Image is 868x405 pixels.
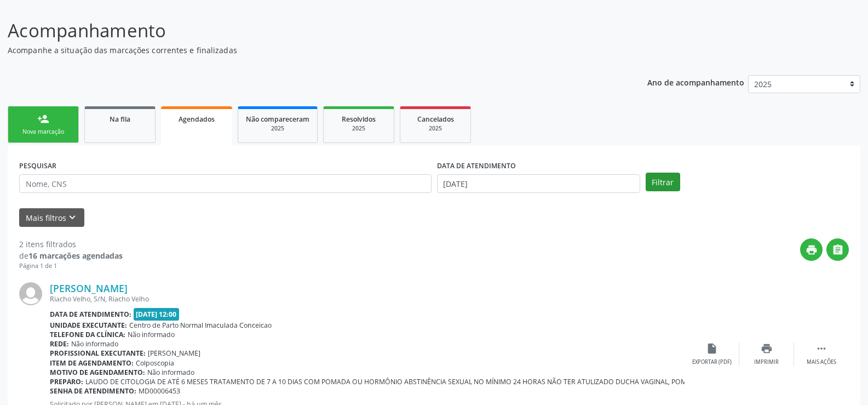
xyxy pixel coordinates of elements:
b: Item de agendamento: [50,358,134,368]
div: Riacho Velho, S/N, Riacho Velho [50,294,685,304]
label: DATA DE ATENDIMENTO [437,157,516,174]
b: Preparo: [50,377,83,386]
div: Exportar (PDF) [692,358,732,366]
span: Cancelados [417,115,454,124]
span: Não informado [71,339,118,349]
button: print [800,238,823,261]
strong: 16 marcações agendadas [28,250,123,261]
p: Ano de acompanhamento [647,75,744,89]
div: Imprimir [754,358,779,366]
div: person_add [37,113,49,125]
p: Acompanhamento [8,17,605,44]
b: Profissional executante: [50,349,146,358]
div: Mais ações [807,358,836,366]
label: PESQUISAR [19,157,56,174]
img: img [19,282,42,305]
button: Mais filtroskeyboard_arrow_down [19,208,84,227]
i: insert_drive_file [706,343,718,355]
div: Página 1 de 1 [19,261,123,271]
span: Não compareceram [246,115,309,124]
span: Não informado [128,330,175,339]
span: [PERSON_NAME] [148,349,200,358]
div: 2 itens filtrados [19,238,123,250]
b: Senha de atendimento: [50,386,136,396]
b: Telefone da clínica: [50,330,125,339]
button:  [826,238,849,261]
span: Colposcopia [136,358,174,368]
b: Unidade executante: [50,321,127,330]
button: Filtrar [646,173,680,191]
span: Na fila [110,115,130,124]
div: 2025 [246,124,309,133]
span: [DATE] 12:00 [134,308,180,321]
i:  [832,244,844,256]
div: 2025 [331,124,386,133]
span: Centro de Parto Normal Imaculada Conceicao [129,321,272,330]
span: Resolvidos [342,115,376,124]
span: MD00006453 [139,386,180,396]
i: print [761,343,773,355]
input: Selecione um intervalo [437,174,640,193]
p: Acompanhe a situação das marcações correntes e finalizadas [8,44,605,56]
i: print [806,244,818,256]
a: [PERSON_NAME] [50,282,128,294]
span: LAUDO DE CITOLOGIA DE ATÉ 6 MESES TRATAMENTO DE 7 A 10 DIAS COM POMADA OU HORMÔNIO ABSTINÊNCIA SE... [85,377,836,386]
b: Motivo de agendamento: [50,368,145,377]
div: Nova marcação [16,128,71,136]
b: Rede: [50,339,69,349]
i:  [815,343,827,355]
i: keyboard_arrow_down [66,212,78,224]
b: Data de atendimento: [50,310,131,319]
input: Nome, CNS [19,174,432,193]
span: Não informado [147,368,194,377]
div: de [19,250,123,261]
span: Agendados [179,115,215,124]
div: 2025 [408,124,463,133]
